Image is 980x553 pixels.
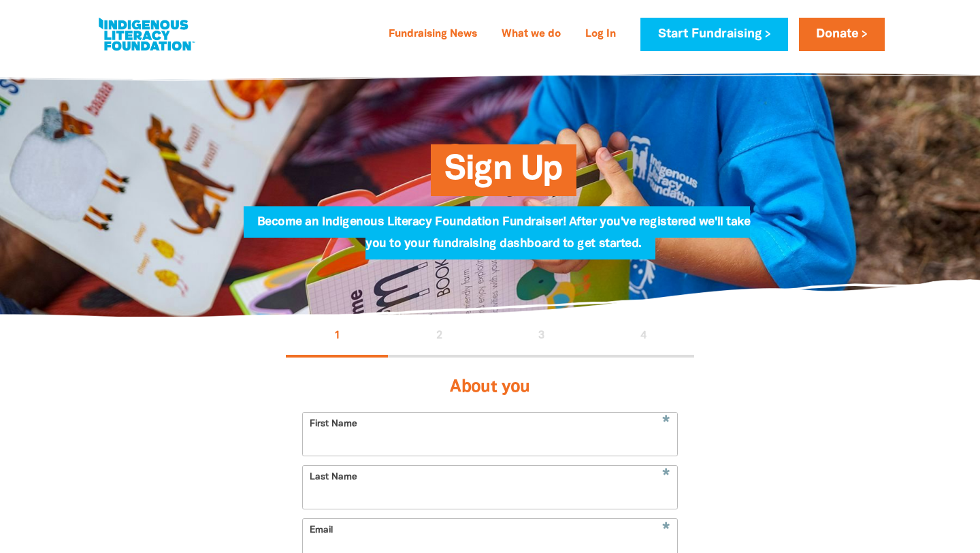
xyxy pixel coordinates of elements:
[257,217,751,259] span: Become an Indigenous Literacy Foundation Fundraiser! After you've registered we'll take you to yo...
[640,18,787,51] a: Start Fundraising
[493,24,569,46] a: What we do
[380,24,485,46] a: Fundraising News
[302,374,678,401] h3: About you
[577,24,624,46] a: Log In
[799,18,885,51] a: Donate
[444,155,563,196] span: Sign Up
